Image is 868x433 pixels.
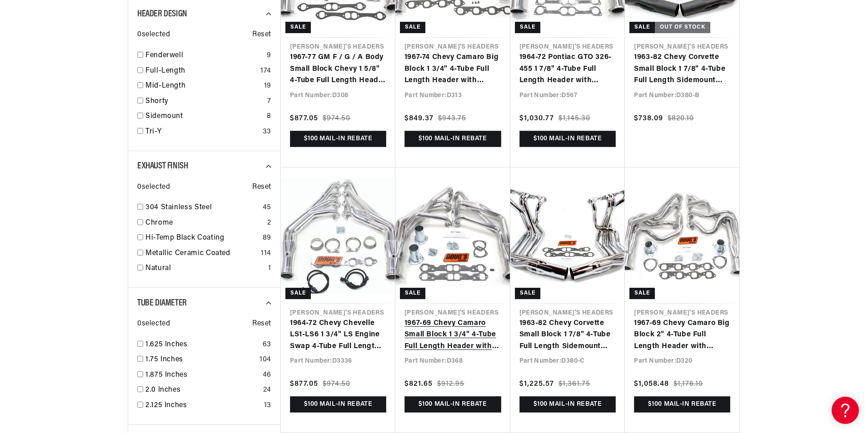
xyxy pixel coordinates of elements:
[145,111,263,123] a: Sidemount
[267,111,271,123] div: 8
[145,339,259,351] a: 1.625 Inches
[137,182,170,193] span: 0 selected
[137,299,187,308] span: Tube Diameter
[264,400,271,412] div: 13
[252,318,271,330] span: Reset
[261,248,271,260] div: 114
[259,354,271,366] div: 104
[145,96,264,108] a: Shorty
[634,52,730,87] a: 1963-82 Chevy Corvette Small Block 1 7/8" 4-Tube Full Length Sidemount Header with Hi-Temp Black ...
[267,50,271,62] div: 9
[145,80,260,92] a: Mid-Length
[519,52,616,87] a: 1964-72 Pontiac GTO 326-455 1 7/8" 4-Tube Full Length Header with Metallic Ceramic Coating
[137,29,170,41] span: 0 selected
[404,318,501,353] a: 1967-69 Chevy Camaro Small Block 1 3/4" 4-Tube Full Length Header with Metallic Ceramic Coating
[137,318,170,330] span: 0 selected
[267,96,271,108] div: 7
[263,202,271,214] div: 45
[267,217,271,229] div: 2
[145,384,259,396] a: 2.0 Inches
[145,354,256,366] a: 1.75 Inches
[268,263,271,275] div: 1
[290,52,386,87] a: 1967-77 GM F / G / A Body Small Block Chevy 1 5/8" 4-Tube Full Length Header with Metallic Cerami...
[519,318,616,353] a: 1963-82 Chevy Corvette Small Block 1 7/8" 4-Tube Full Length Sidemount Header with Chrome Finish
[290,318,386,353] a: 1964-72 Chevy Chevelle LS1-LS6 1 3/4" LS Engine Swap 4-Tube Full Length Header with Metallic Cera...
[145,126,259,138] a: Tri-Y
[137,10,187,19] span: Header Design
[263,232,271,244] div: 89
[264,80,271,92] div: 19
[252,182,271,193] span: Reset
[260,65,271,77] div: 174
[145,369,259,381] a: 1.875 Inches
[145,400,260,412] a: 2.125 Inches
[145,263,264,275] a: Natural
[145,202,259,214] a: 304 Stainless Steel
[404,52,501,87] a: 1967-74 Chevy Camaro Big Block 1 3/4" 4-Tube Full Length Header with Metallic Ceramic Coating
[145,232,259,244] a: Hi-Temp Black Coating
[145,248,257,260] a: Metallic Ceramic Coated
[263,369,271,381] div: 46
[137,162,188,171] span: Exhaust Finish
[634,318,730,353] a: 1967-69 Chevy Camaro Big Block 2" 4-Tube Full Length Header with Metallic Ceramic Coating
[145,50,263,62] a: Fenderwell
[263,126,271,138] div: 33
[263,384,271,396] div: 24
[252,29,271,41] span: Reset
[263,339,271,351] div: 63
[145,65,257,77] a: Full-Length
[145,217,264,229] a: Chrome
